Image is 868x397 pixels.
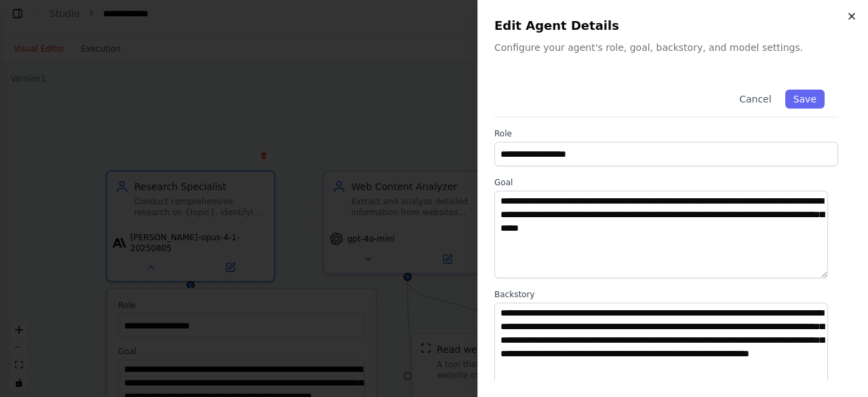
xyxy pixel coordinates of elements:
[731,90,779,109] button: Cancel
[494,177,838,188] label: Goal
[494,289,838,300] label: Backstory
[785,90,825,109] button: Save
[494,41,852,54] p: Configure your agent's role, goal, backstory, and model settings.
[494,16,852,35] h2: Edit Agent Details
[494,128,838,139] label: Role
